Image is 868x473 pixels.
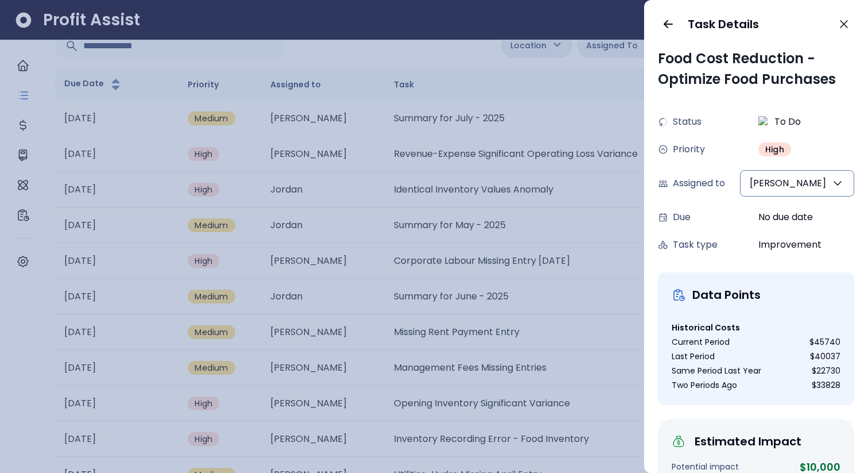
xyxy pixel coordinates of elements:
[809,336,840,348] div: $45740
[688,16,824,33] div: Task Details
[765,144,784,155] span: High
[672,322,840,334] p: Historical Costs
[673,143,705,156] span: Priority
[672,351,715,363] div: Last Period
[758,210,813,224] span: No due date
[658,48,854,90] div: Food Cost Reduction - Optimize Food Purchases
[812,379,840,391] div: $33828
[673,238,718,252] span: Task type
[672,336,730,348] div: Current Period
[672,365,761,377] div: Same Period Last Year
[774,115,801,129] span: To Do
[672,461,739,473] div: Potential impact
[812,365,840,377] div: $22730
[673,210,691,224] span: Due
[750,176,826,190] span: [PERSON_NAME]
[758,116,770,128] img: rejected
[695,433,801,450] div: Estimated Impact
[758,238,821,252] span: Improvement
[672,379,737,391] div: Two Periods Ago
[692,286,761,303] div: Data Points
[810,351,840,363] div: $40037
[673,176,725,190] span: Assigned to
[673,115,702,129] span: Status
